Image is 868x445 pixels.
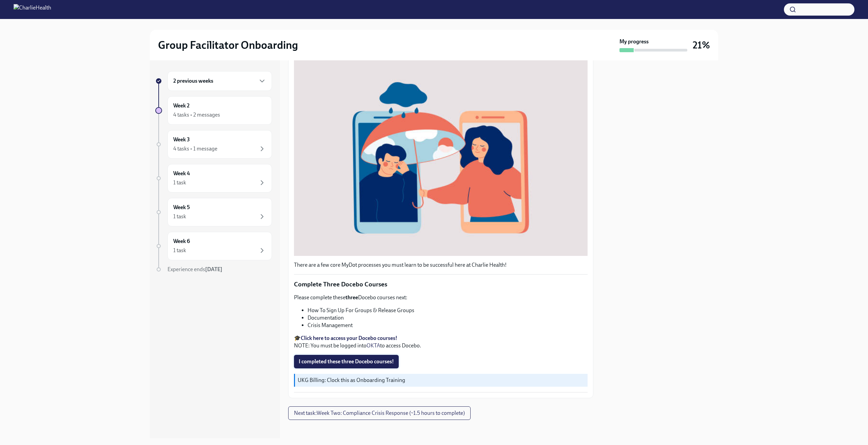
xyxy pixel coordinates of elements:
[173,204,190,211] h6: Week 5
[205,266,222,272] strong: [DATE]
[367,342,380,349] a: OKTA
[173,145,217,153] div: 4 tasks • 1 message
[294,280,588,289] p: Complete Three Docebo Courses
[294,261,588,269] p: There are a few core MyDot processes you must learn to be successful here at Charlie Health!
[155,130,272,159] a: Week 34 tasks • 1 message
[173,170,190,177] h6: Week 4
[308,307,588,314] li: How To Sign Up For Groups & Release Groups
[301,335,397,341] a: Click here to access your Docebo courses!
[167,71,272,91] div: 2 previous weeks
[14,4,51,15] img: CharlieHealth
[294,60,588,256] button: Zoom image
[155,232,272,260] a: Week 61 task
[155,96,272,125] a: Week 24 tasks • 2 messages
[173,136,190,143] h6: Week 3
[294,410,465,417] span: Next task : Week Two: Compliance Crisis Response (~1.5 hours to complete)
[298,377,585,384] p: UKG Billing: Clock this as Onboarding Training
[294,335,588,349] p: 🎓 NOTE: You must be logged into to access Docebo.
[173,77,213,85] h6: 2 previous weeks
[173,102,190,109] h6: Week 2
[173,111,220,119] div: 4 tasks • 2 messages
[173,179,186,186] div: 1 task
[173,247,186,254] div: 1 task
[155,198,272,226] a: Week 51 task
[155,164,272,193] a: Week 41 task
[308,322,588,329] li: Crisis Management
[173,238,190,245] h6: Week 6
[288,406,471,420] button: Next task:Week Two: Compliance Crisis Response (~1.5 hours to complete)
[294,355,399,368] button: I completed these three Docebo courses!
[346,294,358,301] strong: three
[158,38,298,52] h2: Group Facilitator Onboarding
[294,294,588,301] p: Please complete these Docebo courses next:
[619,38,649,45] strong: My progress
[693,39,710,51] h3: 21%
[299,358,394,365] span: I completed these three Docebo courses!
[173,213,186,220] div: 1 task
[167,266,222,272] span: Experience ends
[308,314,588,322] li: Documentation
